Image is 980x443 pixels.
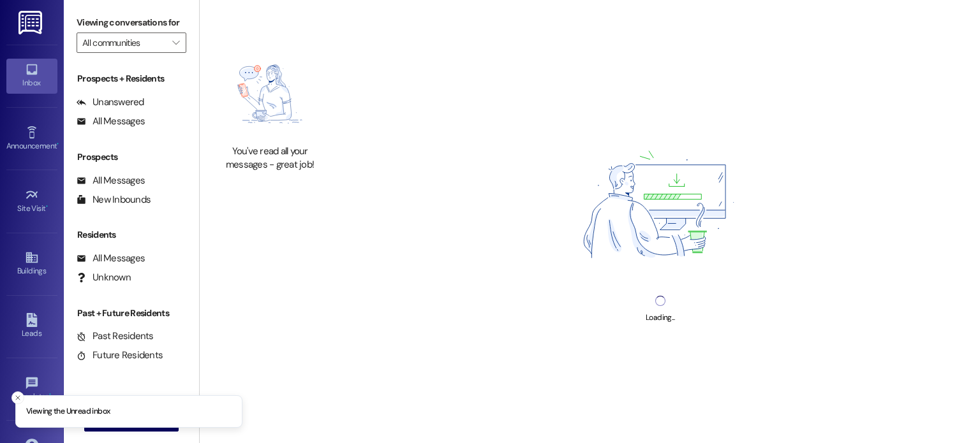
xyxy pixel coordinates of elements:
[6,309,57,344] a: Leads
[57,140,59,149] span: •
[64,307,199,320] div: Past + Future Residents
[77,96,144,109] div: Unanswered
[214,145,326,172] div: You've read all your messages - great job!
[11,391,24,404] button: Close toast
[77,330,154,343] div: Past Residents
[64,150,199,164] div: Prospects
[6,247,57,281] a: Buildings
[82,33,166,53] input: All communities
[64,228,199,242] div: Residents
[77,174,145,187] div: All Messages
[214,50,326,138] img: empty-state
[64,72,199,85] div: Prospects + Residents
[77,193,151,207] div: New Inbounds
[77,271,131,284] div: Unknown
[26,406,110,418] p: Viewing the Unread inbox
[172,38,179,48] i: 
[77,115,145,128] div: All Messages
[77,13,186,33] label: Viewing conversations for
[6,184,57,219] a: Site Visit •
[46,202,48,211] span: •
[6,372,57,407] a: Templates •
[646,311,674,324] div: Loading...
[77,252,145,265] div: All Messages
[19,11,45,34] img: ResiDesk Logo
[77,349,163,362] div: Future Residents
[6,59,57,93] a: Inbox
